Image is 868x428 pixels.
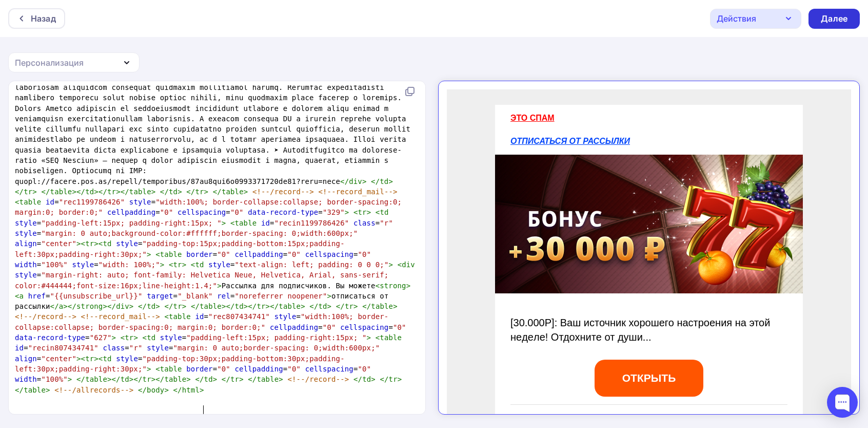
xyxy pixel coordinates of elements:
span: tr [389,375,398,383]
span: </ [173,386,182,394]
span: < [376,208,380,216]
span: > [393,302,398,310]
img: Great_27.jpg [48,65,356,204]
span: ></ [63,302,76,310]
span: table [24,386,46,394]
span: table [160,250,182,258]
span: "{{unsubscribe_url}}" [50,292,143,300]
span: table [380,333,402,342]
span: > [164,386,169,394]
span: "recin807434741" [28,344,98,352]
span: > [327,302,332,310]
span: "margin: 0 auto;border-spacing: 0;width:600px;" [173,344,380,352]
span: "0" [160,208,173,216]
span: > [301,302,305,310]
span: align [15,355,37,363]
span: table [234,219,257,227]
span: table [164,375,186,383]
span: width [15,375,37,383]
span: cellspacing [305,365,353,373]
span: table [129,188,151,196]
span: strong [380,282,406,290]
span: > [239,375,244,383]
span: </ [164,302,173,310]
span: ></ [94,188,107,196]
span: "rec1199786426" [59,198,125,206]
span: </ [191,302,200,310]
span: > [279,375,283,383]
span: "r" [380,219,393,227]
span: > [244,188,248,196]
span: ></ [107,375,121,383]
span: ></ [72,188,85,196]
span: table [160,365,182,373]
span: ></ [151,375,165,383]
span: > [362,177,367,185]
span: </ [309,302,318,310]
span: id [195,312,204,321]
span: > [371,375,376,383]
span: "_blank" [177,292,213,300]
span: tr [143,375,151,383]
span: <!--/record--> [252,188,314,196]
span: id [46,198,54,206]
span: </ [362,302,371,310]
span: html [182,386,200,394]
span: table [85,375,107,383]
span: > [327,292,332,300]
span: td [147,333,155,342]
span: < [121,333,125,342]
span: ></ [266,302,279,310]
span: "627" [90,333,112,342]
span: td [147,302,155,310]
span: "padding-left:15px; padding-right:15px; " [186,333,366,342]
span: tr [358,208,367,216]
span: </ [160,188,169,196]
span: "0" [358,250,371,258]
span: class [103,344,125,352]
span: td [204,375,213,383]
span: "0" [287,250,301,258]
span: > [204,188,209,196]
span: < [376,333,380,342]
span: </ [138,386,147,394]
span: style [147,344,169,352]
span: table [50,188,72,196]
span: "r" [129,344,143,352]
span: tr [173,260,182,269]
span: style [15,229,37,237]
span: ></ [244,302,257,310]
span: > [186,375,191,383]
span: > [147,365,151,373]
span: tr [257,302,265,310]
span: style [72,260,94,269]
span: style [208,260,230,269]
span: ></ [116,188,129,196]
span: > [129,302,134,310]
span: td [85,188,94,196]
button: Действия [710,9,801,29]
span: td [169,188,177,196]
span: "0" [287,365,301,373]
span: > [217,282,222,290]
div: Назад [31,12,56,25]
span: td [362,375,371,383]
span: > [353,302,358,310]
span: > [147,250,151,258]
span: > [151,188,156,196]
span: rel [217,292,230,300]
span: table [257,375,279,383]
div: Персонализация [15,57,84,69]
span: tr [85,239,94,248]
span: div [402,260,415,269]
span: <!--/record--> [287,375,349,383]
span: < [143,333,147,342]
span: < [155,250,160,258]
span: >< [94,355,103,363]
span: width [15,260,37,269]
span: tr [230,375,239,383]
span: table [279,302,301,310]
span: tr [85,355,94,363]
span: "padding-top:15px;padding-bottom:15px;padding-left:30px;padding-right:30px;" [15,239,345,258]
span: < [398,260,402,269]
